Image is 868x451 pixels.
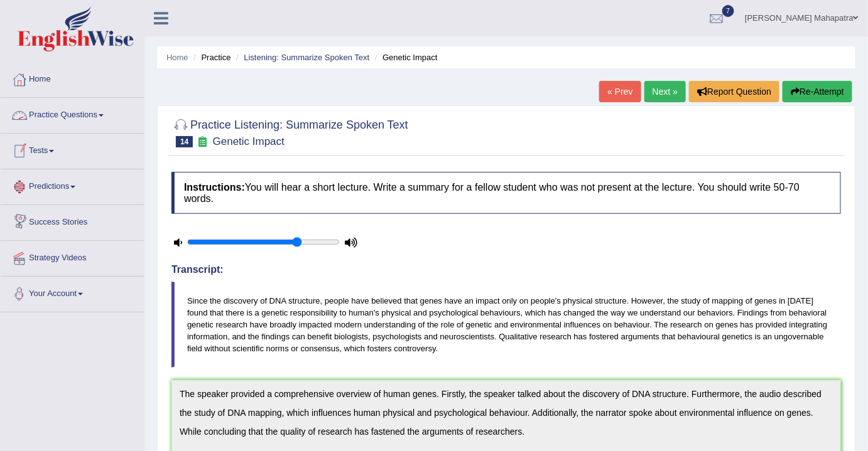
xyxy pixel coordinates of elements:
li: Practice [190,51,231,63]
small: Genetic Impact [213,135,285,147]
a: Practice Questions [1,98,144,129]
a: Your Account [1,277,144,308]
small: Exam occurring question [196,136,209,148]
a: Next » [644,81,686,102]
a: « Prev [599,81,641,102]
h4: Transcript: [171,264,841,275]
a: Home [166,53,188,62]
b: Instructions: [184,182,245,193]
blockquote: Since the discovery of DNA structure, people have believed that genes have an impact only on peop... [171,282,841,368]
a: Predictions [1,169,144,201]
button: Report Question [689,81,779,102]
span: 14 [176,136,193,147]
a: Strategy Videos [1,241,144,272]
button: Re-Attempt [783,81,852,102]
a: Tests [1,134,144,165]
li: Genetic Impact [372,51,438,63]
h4: You will hear a short lecture. Write a summary for a fellow student who was not present at the le... [171,172,841,214]
span: 7 [722,5,735,17]
a: Success Stories [1,205,144,236]
a: Listening: Summarize Spoken Text [244,53,369,62]
a: Home [1,62,144,93]
h2: Practice Listening: Summarize Spoken Text [171,116,408,147]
